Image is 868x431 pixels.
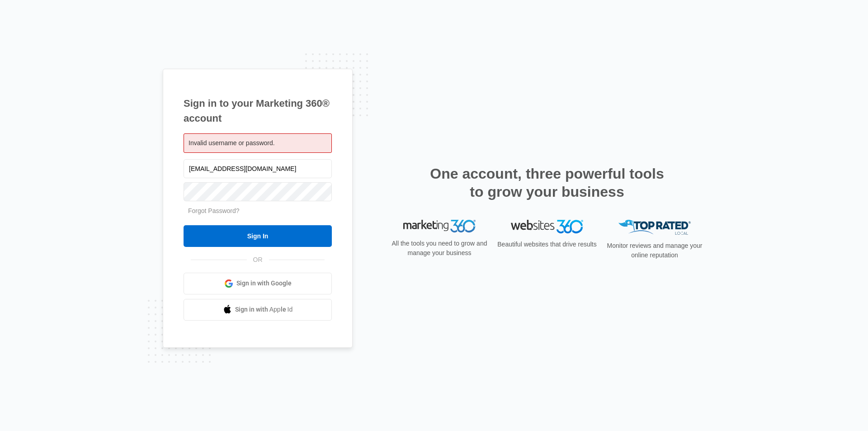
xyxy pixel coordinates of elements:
[604,241,705,260] p: Monitor reviews and manage your online reputation
[236,279,292,288] span: Sign in with Google
[184,159,332,178] input: Email
[389,239,490,258] p: All the tools you need to grow and manage your business
[427,165,667,201] h2: One account, three powerful tools to grow your business
[188,207,240,214] a: Forgot Password?
[235,305,293,314] span: Sign in with Apple Id
[184,299,332,321] a: Sign in with Apple Id
[189,139,275,147] span: Invalid username or password.
[184,96,332,126] h1: Sign in to your Marketing 360® account
[184,225,332,247] input: Sign In
[184,273,332,294] a: Sign in with Google
[496,240,598,249] p: Beautiful websites that drive results
[511,220,583,233] img: Websites 360
[403,220,476,232] img: Marketing 360
[618,220,691,235] img: Top Rated Local
[247,255,269,265] span: OR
